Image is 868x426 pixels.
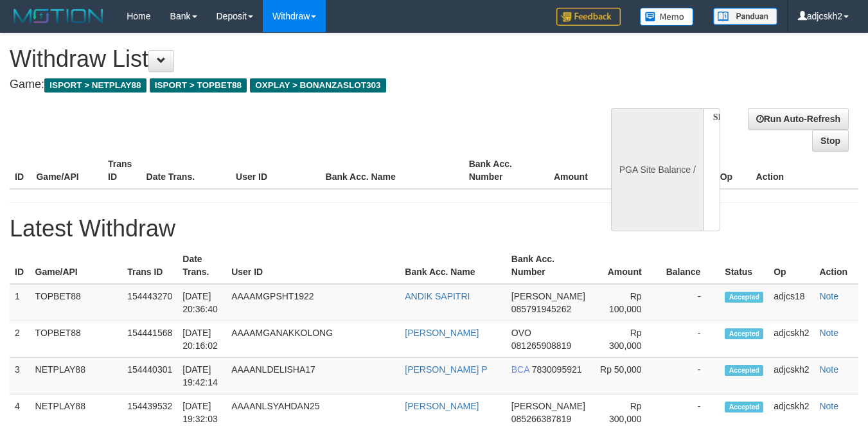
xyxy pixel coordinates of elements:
[592,284,661,321] td: Rp 100,000
[661,321,720,358] td: -
[768,284,814,321] td: adjcs18
[30,321,123,358] td: TOPBET88
[226,247,400,284] th: User ID
[812,130,849,152] a: Stop
[122,358,177,395] td: 154440301
[226,321,400,358] td: AAAAMGANAKKOLONG
[10,358,30,395] td: 3
[122,247,177,284] th: Trans ID
[10,78,566,91] h4: Game:
[535,152,607,189] th: Amount
[231,152,320,189] th: User ID
[10,6,107,26] img: MOTION_logo.png
[713,8,777,25] img: panduan.png
[511,414,571,424] span: 085266387819
[725,292,763,303] span: Accepted
[506,247,592,284] th: Bank Acc. Number
[661,247,720,284] th: Balance
[607,152,673,189] th: Balance
[226,284,400,321] td: AAAAMGPSHT1922
[141,152,231,189] th: Date Trans.
[10,284,30,321] td: 1
[103,152,141,189] th: Trans ID
[725,365,763,376] span: Accepted
[819,328,838,338] a: Note
[321,152,464,189] th: Bank Acc. Name
[720,247,768,284] th: Status
[177,358,226,395] td: [DATE] 19:42:14
[768,247,814,284] th: Op
[464,152,536,189] th: Bank Acc. Number
[122,284,177,321] td: 154443270
[511,304,571,314] span: 085791945262
[511,341,571,351] span: 081265908819
[405,328,479,338] a: [PERSON_NAME]
[10,247,30,284] th: ID
[661,284,720,321] td: -
[725,402,763,413] span: Accepted
[177,321,226,358] td: [DATE] 20:16:02
[768,358,814,395] td: adjcskh2
[177,284,226,321] td: [DATE] 20:36:40
[725,328,763,339] span: Accepted
[405,291,470,301] a: ANDIK SAPITRI
[511,401,585,411] span: [PERSON_NAME]
[592,321,661,358] td: Rp 300,000
[30,247,123,284] th: Game/API
[592,358,661,395] td: Rp 50,000
[10,152,31,189] th: ID
[10,216,858,242] h1: Latest Withdraw
[511,328,531,338] span: OVO
[814,247,858,284] th: Action
[250,78,386,93] span: OXPLAY > BONANZASLOT303
[122,321,177,358] td: 154441568
[532,364,582,375] span: 7830095921
[511,364,529,375] span: BCA
[751,152,858,189] th: Action
[30,358,123,395] td: NETPLAY88
[715,152,751,189] th: Op
[226,358,400,395] td: AAAANLDELISHA17
[405,401,479,411] a: [PERSON_NAME]
[592,247,661,284] th: Amount
[748,108,849,130] a: Run Auto-Refresh
[819,364,838,375] a: Note
[177,247,226,284] th: Date Trans.
[10,321,30,358] td: 2
[768,321,814,358] td: adjcskh2
[405,364,487,375] a: [PERSON_NAME] P
[556,8,621,26] img: Feedback.jpg
[30,284,123,321] td: TOPBET88
[150,78,247,93] span: ISPORT > TOPBET88
[661,358,720,395] td: -
[819,401,838,411] a: Note
[10,46,566,72] h1: Withdraw List
[400,247,506,284] th: Bank Acc. Name
[640,8,694,26] img: Button%20Memo.svg
[611,108,704,231] div: PGA Site Balance /
[44,78,146,93] span: ISPORT > NETPLAY88
[31,152,103,189] th: Game/API
[819,291,838,301] a: Note
[511,291,585,301] span: [PERSON_NAME]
